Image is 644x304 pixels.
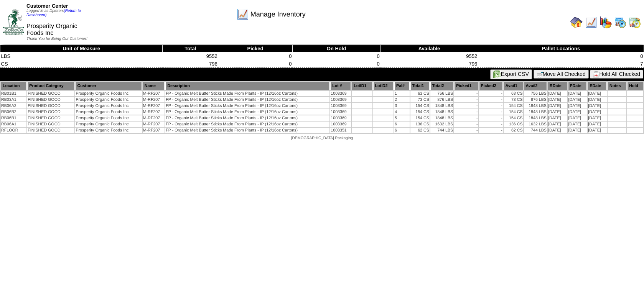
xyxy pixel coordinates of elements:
td: 154 CS [504,103,523,108]
td: 7 [478,60,644,68]
td: 136 CS [410,122,430,127]
span: Logged in as Dpieters [26,9,81,17]
td: 9552 [380,53,478,60]
td: FINISHED GOOD [27,128,74,133]
td: 154 CS [410,103,430,108]
th: Name [143,82,165,90]
td: - [479,128,503,133]
td: 0 [292,60,380,68]
td: 1632 LBS [430,122,453,127]
td: FP - Organic Melt Butter Sticks Made From Plants - IP (12/16oz Cartons) [165,109,329,115]
td: FP - Organic Melt Butter Sticks Made From Plants - IP (12/16oz Cartons) [165,91,329,96]
td: [DATE] [548,97,567,102]
td: [DATE] [568,115,587,121]
td: 73 CS [504,97,523,102]
th: Notes [608,82,626,90]
td: RB06A2 [1,103,26,108]
td: [DATE] [588,97,607,102]
td: - [454,91,478,96]
td: 62 CS [504,128,523,133]
td: FP - Organic Melt Butter Sticks Made From Plants - IP (12/16oz Cartons) [165,103,329,108]
td: FINISHED GOOD [27,115,74,121]
td: [DATE] [588,128,607,133]
th: Picked [218,45,293,53]
th: Location [1,82,26,90]
th: Picked2 [479,82,503,90]
td: 796 [380,60,478,68]
td: 63 CS [410,91,430,96]
th: Total [163,45,218,53]
td: Prosperity Organic Foods Inc [75,91,142,96]
td: Prosperity Organic Foods Inc [75,128,142,133]
th: LotID1 [352,82,372,90]
button: Hold All Checked [590,70,643,79]
td: - [454,103,478,108]
td: 1003369 [330,97,351,102]
th: Total2 [430,82,453,90]
td: 876 LBS [524,97,547,102]
td: [DATE] [588,109,607,115]
td: 63 CS [504,91,523,96]
th: Lot # [330,82,351,90]
td: - [479,97,503,102]
td: 876 LBS [430,97,453,102]
td: - [479,122,503,127]
th: Pal# [394,82,410,90]
td: [DATE] [568,109,587,115]
td: Prosperity Organic Foods Inc [75,97,142,102]
td: 756 LBS [430,91,453,96]
td: LBS [0,53,163,60]
td: - [454,115,478,121]
td: [DATE] [568,91,587,96]
img: cart.gif [537,71,543,77]
td: 0 [218,53,293,60]
button: Move All Checked [534,70,589,79]
td: [DATE] [548,122,567,127]
th: Pallet Locations [478,45,644,53]
td: 154 CS [410,115,430,121]
td: 154 CS [504,109,523,115]
td: M-RF207 [143,103,165,108]
td: 744 LBS [430,128,453,133]
td: M-RF207 [143,128,165,133]
td: 1003369 [330,103,351,108]
td: [DATE] [568,128,587,133]
td: [DATE] [568,97,587,102]
td: FINISHED GOOD [27,109,74,115]
td: 5 [394,115,410,121]
td: FP - Organic Melt Butter Sticks Made From Plants - IP (12/16oz Cartons) [165,115,329,121]
button: Export CSV [490,69,532,79]
td: 2 [394,97,410,102]
td: - [479,91,503,96]
td: [DATE] [568,122,587,127]
td: 6 [394,122,410,127]
span: Customer Center [26,3,68,9]
td: 1848 LBS [430,103,453,108]
td: 1848 LBS [524,103,547,108]
img: excel.gif [493,71,501,78]
td: 1848 LBS [430,115,453,121]
th: Available [380,45,478,53]
td: M-RF207 [143,109,165,115]
td: - [479,103,503,108]
td: RB03A1 [1,97,26,102]
td: RFLOOR [1,128,26,133]
td: 1848 LBS [524,115,547,121]
td: 0 [218,60,293,68]
td: [DATE] [548,128,567,133]
td: [DATE] [548,91,567,96]
td: M-RF207 [143,91,165,96]
td: CS [0,60,163,68]
th: EDate [588,82,607,90]
td: 1003369 [330,122,351,127]
td: 3 [394,103,410,108]
th: Description [165,82,329,90]
td: [DATE] [548,103,567,108]
th: Unit of Measure [0,45,163,53]
td: [DATE] [588,115,607,121]
td: 73 CS [410,97,430,102]
th: Avail1 [504,82,523,90]
td: 1848 LBS [430,109,453,115]
td: 0 [292,53,380,60]
td: 756 LBS [524,91,547,96]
